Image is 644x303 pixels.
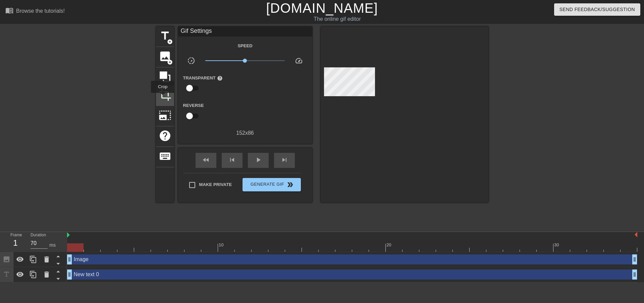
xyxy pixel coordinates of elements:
[280,156,288,164] span: skip_next
[10,237,20,249] div: 1
[167,59,173,65] span: add_circle
[217,75,223,81] span: help
[183,75,223,81] label: Transparent
[31,233,46,237] label: Duration
[228,156,236,164] span: skip_previous
[159,50,171,63] span: image
[266,1,378,15] a: [DOMAIN_NAME]
[219,242,225,248] div: 10
[245,181,298,189] span: Generate Gif
[66,271,73,278] span: drag_handle
[218,15,457,23] div: The online gif editor
[202,156,210,164] span: fast_rewind
[159,109,171,122] span: photo_size_select_large
[187,57,195,65] span: slow_motion_video
[16,8,65,14] div: Browse the tutorials!
[199,181,232,188] span: Make Private
[159,88,171,101] span: crop
[286,181,294,189] span: double_arrow
[159,29,171,42] span: title
[5,6,13,14] span: menu_book
[243,178,301,191] button: Generate Gif
[49,242,56,249] div: ms
[183,102,204,109] label: Reverse
[386,242,392,248] div: 20
[554,242,560,248] div: 30
[5,232,25,251] div: Frame
[254,156,262,164] span: play_arrow
[159,129,171,142] span: help
[237,43,252,49] label: Speed
[178,129,312,137] div: 152 x 86
[554,3,640,16] button: Send Feedback/Suggestion
[5,6,65,17] a: Browse the tutorials!
[635,232,637,237] img: bound-end.png
[178,26,312,37] div: Gif Settings
[66,256,73,263] span: drag_handle
[295,57,303,65] span: speed
[631,256,638,263] span: drag_handle
[559,5,635,14] span: Send Feedback/Suggestion
[167,39,173,45] span: add_circle
[631,271,638,278] span: drag_handle
[159,150,171,163] span: keyboard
